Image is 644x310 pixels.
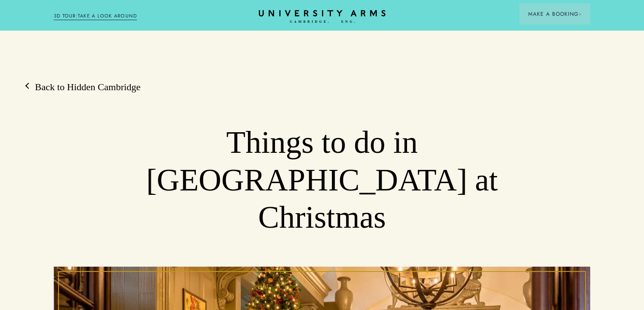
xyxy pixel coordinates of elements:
[26,81,140,94] a: Back to Hidden Cambridge
[519,4,590,25] button: Make a BookingArrow icon
[54,12,137,20] a: 3D TOUR:TAKE A LOOK AROUND
[108,124,537,236] h1: Things to do in [GEOGRAPHIC_DATA] at Christmas
[528,10,581,18] span: Make a Booking
[578,13,581,16] img: Arrow icon
[259,10,386,24] a: Home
